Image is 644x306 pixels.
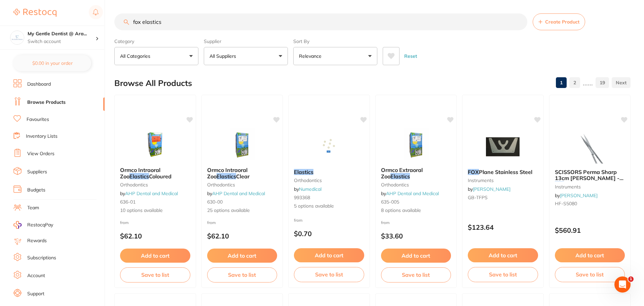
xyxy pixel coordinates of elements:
small: orthodontics [294,178,364,183]
button: Save to list [294,267,364,282]
img: Ormco Intraoral Zoo Elastics Clear [220,128,264,162]
button: Add to cart [207,249,277,263]
button: All Suppliers [204,47,288,65]
button: Add to cart [468,248,538,262]
span: from [207,220,216,225]
span: RestocqPay [27,222,53,228]
button: Add to cart [381,249,451,263]
b: Ormco Intraoral Zoo Elastics Clear [207,167,277,179]
span: from [294,218,303,223]
img: SCISSORS Perma Sharp 13cm Goldman -Fox Straight [568,130,612,164]
span: by [381,190,439,196]
a: Inventory Lists [26,133,58,140]
p: $62.10 [120,232,190,240]
p: ...... [583,79,593,87]
b: Elastics [294,169,364,175]
p: Switch account [28,38,96,45]
button: Relevance [293,47,377,65]
a: Browse Products [27,99,66,106]
p: Relevance [299,53,324,59]
small: instruments [555,184,625,189]
b: SCISSORS Perma Sharp 13cm Goldman -Fox Straight [555,169,625,181]
span: Clear [236,173,250,180]
button: Add to cart [555,248,625,262]
span: by [207,190,265,196]
span: 636-01 [120,199,136,205]
span: by [294,186,321,192]
input: Search Products [114,13,527,30]
h2: Browse All Products [114,79,192,88]
a: AHP Dental and Medical [386,190,439,196]
a: Team [27,205,39,211]
p: All Categories [120,53,153,59]
img: Restocq Logo [13,9,56,17]
a: [PERSON_NAME] [560,192,598,199]
a: RestocqPay [13,221,53,229]
label: Category [114,38,198,44]
small: orthodontics [207,182,277,187]
span: 8 options available [381,207,451,214]
button: Add to cart [294,248,364,262]
h4: My Gentle Dentist @ Arana Hills [28,31,96,37]
label: Sort By [293,38,377,44]
p: $560.91 [555,226,625,234]
em: Elastics [390,173,410,180]
img: Elastics [307,130,351,164]
a: Support [27,291,44,297]
span: Create Product [545,19,579,25]
b: FOX Plane Stainless Steel [468,169,538,175]
a: Dashboard [27,81,51,88]
span: 5 options available [294,203,364,210]
span: by [468,186,510,192]
span: 630-00 [207,199,223,205]
img: Ormco Intraoral Zoo Elastics Coloured [133,128,177,162]
small: instruments [468,178,538,183]
span: HF-S5080 [555,201,577,207]
p: $33.60 [381,232,451,240]
span: by [555,192,598,199]
span: GB-TFPS [468,194,488,201]
label: Supplier [204,38,288,44]
button: Create Product [533,13,585,30]
a: AHP Dental and Medical [212,190,265,196]
span: Ormco Intraoral Zoo [207,167,248,179]
em: Fox [555,181,564,188]
b: Ormco Extraoral Zoo Elastics [381,167,451,179]
small: orthodontics [381,182,451,187]
p: $123.64 [468,223,538,231]
a: Account [27,272,45,279]
button: Add to cart [120,249,190,263]
a: View Orders [27,150,54,157]
a: Suppliers [27,169,47,175]
span: 25 options available [207,207,277,214]
a: 19 [596,76,609,89]
button: Save to list [468,267,538,282]
a: 2 [569,76,580,89]
img: My Gentle Dentist @ Arana Hills [10,31,24,44]
span: 1 [628,276,634,282]
a: Subscriptions [27,255,56,261]
a: Budgets [27,187,45,193]
small: orthodontics [120,182,190,187]
em: FOX [468,169,479,175]
span: SCISSORS Perma Sharp 13cm [PERSON_NAME] - [555,169,623,181]
p: $0.70 [294,230,364,237]
a: Restocq Logo [13,5,56,20]
a: Favourites [27,116,49,123]
img: Ormco Extraoral Zoo Elastics [394,128,438,162]
span: Plane Stainless Steel [479,169,532,175]
iframe: Intercom live chat [614,276,631,293]
em: Elastics [294,169,313,175]
button: Save to list [120,267,190,282]
span: Straight [564,181,585,188]
p: $62.10 [207,232,277,240]
a: [PERSON_NAME] [473,186,510,192]
button: Reset [402,47,419,65]
span: 10 options available [120,207,190,214]
span: from [381,220,390,225]
b: Ormco Intraoral Zoo Elastics Coloured [120,167,190,179]
img: RestocqPay [13,221,22,229]
span: Ormco Extraoral Zoo [381,167,423,179]
button: Save to list [381,267,451,282]
span: from [120,220,129,225]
